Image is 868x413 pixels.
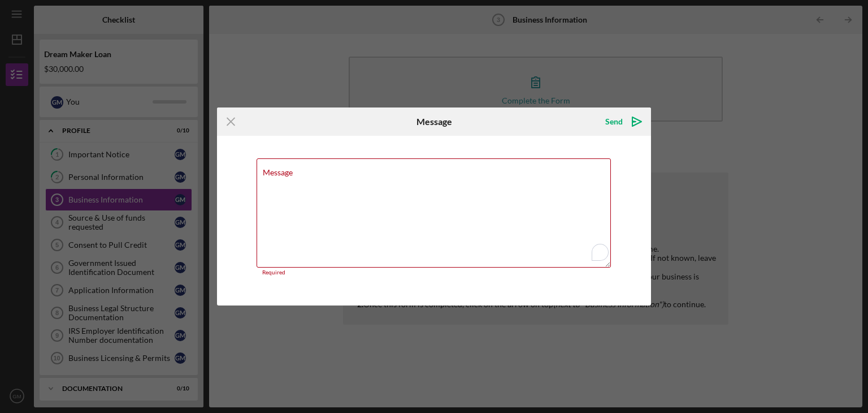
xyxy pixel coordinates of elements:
[416,117,452,127] h6: Message
[257,269,611,276] div: Required
[263,168,293,177] label: Message
[257,158,611,268] textarea: To enrich screen reader interactions, please activate Accessibility in Grammarly extension settings
[605,110,623,133] div: Send
[594,110,651,133] button: Send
